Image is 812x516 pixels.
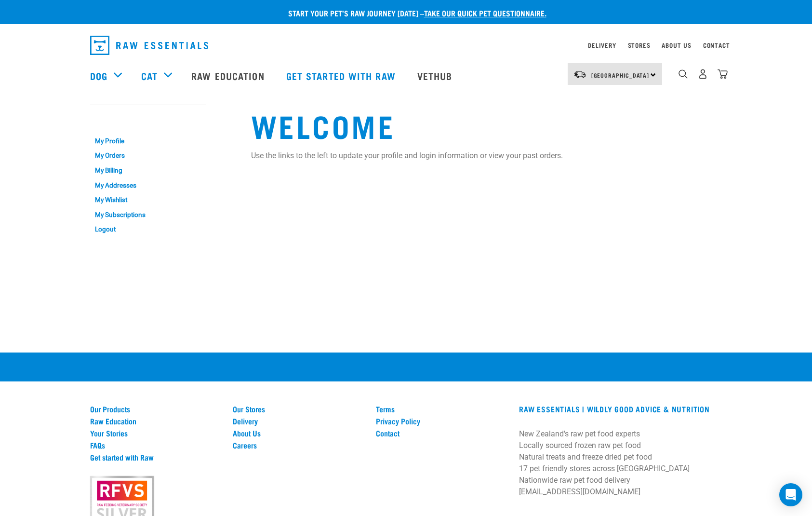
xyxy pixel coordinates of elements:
[90,441,222,449] a: FAQs
[718,69,728,79] img: home-icon@2x.png
[628,43,651,47] a: Stores
[141,68,158,83] a: Cat
[679,69,688,79] img: home-icon-1@2x.png
[376,429,507,437] a: Contact
[277,56,408,95] a: Get started with Raw
[90,178,206,193] a: My Addresses
[662,43,691,47] a: About Us
[90,149,206,163] a: My Orders
[376,417,507,425] a: Privacy Policy
[90,114,137,119] a: My Account
[90,134,206,149] a: My Profile
[703,43,730,47] a: Contact
[376,405,507,413] a: Terms
[90,417,222,425] a: Raw Education
[233,417,364,425] a: Delivery
[90,453,222,462] a: Get started with Raw
[588,43,616,47] a: Delivery
[82,32,730,59] nav: dropdown navigation
[90,207,206,222] a: My Subscriptions
[182,56,276,95] a: Raw Education
[779,483,802,506] div: Open Intercom Messenger
[251,108,722,142] h1: Welcome
[408,56,465,95] a: Vethub
[90,68,107,83] a: Dog
[698,69,708,79] img: user.png
[90,405,222,413] a: Our Products
[251,150,722,162] p: Use the links to the left to update your profile and login information or view your past orders.
[90,429,222,437] a: Your Stories
[424,11,546,15] a: take our quick pet questionnaire.
[90,222,206,237] a: Logout
[90,163,206,178] a: My Billing
[233,405,364,413] a: Our Stores
[233,429,364,437] a: About Us
[591,73,650,77] span: [GEOGRAPHIC_DATA]
[519,428,722,498] p: New Zealand's raw pet food experts Locally sourced frozen raw pet food Natural treats and freeze ...
[573,70,586,79] img: van-moving.png
[90,192,206,207] a: My Wishlist
[233,441,364,449] a: Careers
[519,405,722,413] h3: RAW ESSENTIALS | Wildly Good Advice & Nutrition
[90,36,208,55] img: Raw Essentials Logo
